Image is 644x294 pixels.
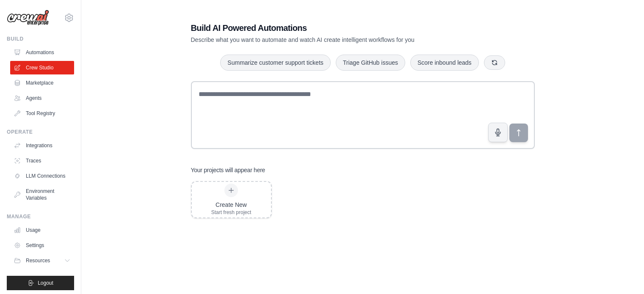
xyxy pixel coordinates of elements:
a: Usage [10,223,74,237]
div: Operate [7,129,74,135]
button: Score inbound leads [410,55,479,71]
a: Settings [10,239,74,252]
button: Summarize customer support tickets [220,55,330,71]
a: Environment Variables [10,184,74,205]
button: Triage GitHub issues [336,55,405,71]
a: Agents [10,91,74,105]
div: Create New [211,201,252,209]
a: Traces [10,154,74,168]
span: Logout [38,280,53,286]
h1: Build AI Powered Automations [191,22,475,34]
div: Manage [7,213,74,220]
h3: Your projects will appear here [191,166,265,174]
button: Click to speak your automation idea [488,123,508,142]
button: Get new suggestions [484,55,505,70]
span: Resources [26,257,50,264]
a: Crew Studio [10,61,74,74]
p: Describe what you want to automate and watch AI create intelligent workflows for you [191,36,475,44]
div: Start fresh project [211,209,252,216]
button: Resources [10,254,74,267]
a: Automations [10,46,74,59]
a: Integrations [10,139,74,152]
a: Tool Registry [10,107,74,120]
div: Build [7,36,74,42]
img: Logo [7,10,49,26]
button: Logout [7,276,74,290]
a: Marketplace [10,76,74,90]
a: LLM Connections [10,169,74,183]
